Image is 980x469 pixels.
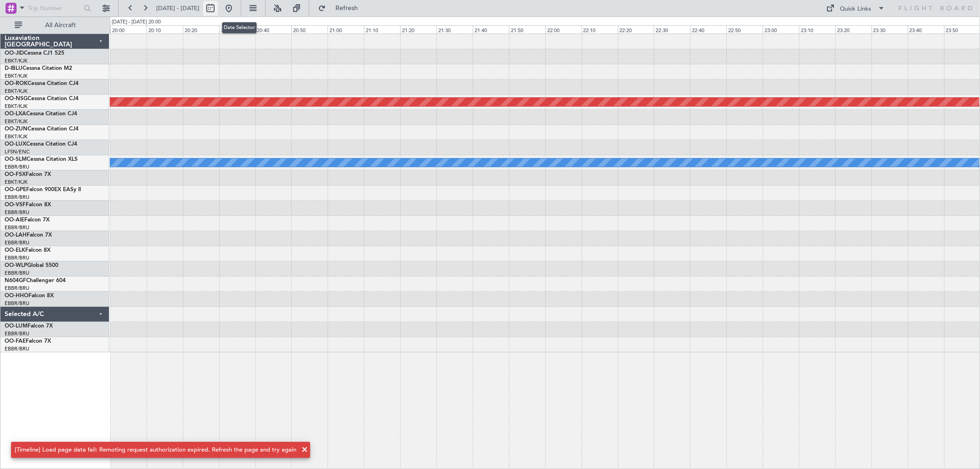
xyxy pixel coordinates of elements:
a: OO-ZUNCessna Citation CJ4 [5,126,79,132]
span: D-IBLU [5,66,23,71]
span: [DATE] - [DATE] [156,4,199,12]
a: EBKT/KJK [5,73,28,79]
span: OO-FAE [5,339,26,344]
div: 22:50 [726,25,763,34]
a: EBKT/KJK [5,133,28,140]
a: EBBR/BRU [5,224,29,231]
input: Trip Number [28,1,81,15]
a: OO-LUMFalcon 7X [5,323,53,329]
span: All Aircraft [24,22,97,28]
button: All Aircraft [10,18,100,33]
a: OO-GPEFalcon 900EX EASy II [5,187,81,192]
a: EBBR/BRU [5,209,29,216]
div: 20:50 [291,25,328,34]
a: OO-ROKCessna Citation CJ4 [5,81,79,86]
a: EBKT/KJK [5,57,28,64]
a: EBKT/KJK [5,118,28,125]
a: OO-ELKFalcon 8X [5,248,51,253]
span: OO-HHO [5,293,28,299]
a: N604GFChallenger 604 [5,278,66,283]
div: 22:40 [690,25,726,34]
span: OO-FSX [5,172,26,177]
span: OO-AIE [5,217,24,223]
span: N604GF [5,278,26,283]
div: 20:40 [255,25,292,34]
span: OO-LUM [5,323,28,329]
a: EBKT/KJK [5,179,28,186]
div: [DATE] - [DATE] 20:00 [112,18,161,26]
a: D-IBLUCessna Citation M2 [5,66,72,71]
div: 21:10 [364,25,400,34]
a: OO-JIDCessna CJ1 525 [5,51,64,56]
span: OO-GPE [5,187,26,192]
span: OO-VSF [5,202,26,208]
span: OO-LAH [5,232,27,238]
a: LFSN/ENC [5,148,30,155]
a: OO-FAEFalcon 7X [5,339,51,344]
a: EBBR/BRU [5,194,29,201]
a: EBBR/BRU [5,300,29,307]
div: 23:20 [835,25,872,34]
span: OO-WLP [5,263,27,268]
a: EBBR/BRU [5,285,29,292]
div: 22:10 [582,25,618,34]
div: 21:20 [400,25,436,34]
a: EBBR/BRU [5,270,29,277]
span: OO-ZUN [5,126,28,132]
a: OO-LUXCessna Citation CJ4 [5,141,77,147]
a: OO-LAHFalcon 7X [5,232,52,238]
a: EBBR/BRU [5,239,29,246]
a: EBBR/BRU [5,164,29,170]
span: OO-LUX [5,141,26,147]
a: EBBR/BRU [5,254,29,261]
span: OO-NSG [5,96,28,102]
a: EBBR/BRU [5,330,29,337]
div: 21:30 [436,25,473,34]
div: 23:10 [799,25,835,34]
span: OO-ELK [5,248,25,253]
div: 21:50 [509,25,545,34]
a: OO-WLPGlobal 5500 [5,263,58,268]
div: 22:00 [545,25,582,34]
span: OO-SLM [5,157,27,162]
div: 21:00 [328,25,364,34]
span: OO-JID [5,51,24,56]
div: 21:40 [473,25,509,34]
a: OO-FSXFalcon 7X [5,172,51,177]
a: OO-VSFFalcon 8X [5,202,51,208]
a: OO-NSGCessna Citation CJ4 [5,96,79,102]
a: OO-HHOFalcon 8X [5,293,54,299]
button: Refresh [314,1,369,16]
div: Date Selector [222,22,257,34]
div: 20:00 [110,25,147,34]
span: OO-ROK [5,81,28,86]
div: 23:00 [763,25,799,34]
div: 20:10 [147,25,183,34]
a: EBKT/KJK [5,88,28,95]
div: Quick Links [840,5,872,14]
div: [Timeline] Load page data fail: Remoting request authorization expired. Refresh the page and try ... [15,446,296,455]
div: 23:30 [872,25,908,34]
div: 20:20 [183,25,219,34]
button: Quick Links [822,1,890,16]
a: OO-LXACessna Citation CJ4 [5,111,77,117]
a: OO-SLMCessna Citation XLS [5,157,78,162]
div: 23:40 [908,25,944,34]
a: EBKT/KJK [5,103,28,110]
a: OO-AIEFalcon 7X [5,217,50,223]
span: OO-LXA [5,111,26,117]
div: 22:30 [654,25,690,34]
span: Refresh [328,5,366,11]
div: 22:20 [618,25,654,34]
a: EBBR/BRU [5,345,29,352]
